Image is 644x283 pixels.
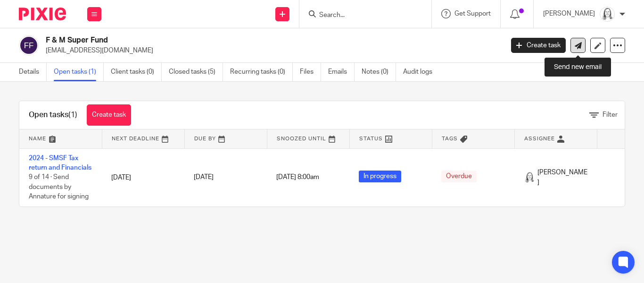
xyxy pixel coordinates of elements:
p: [EMAIL_ADDRESS][DOMAIN_NAME] [46,46,497,55]
span: [PERSON_NAME] [537,168,587,187]
h1: Open tasks [29,110,77,120]
a: Open tasks (1) [54,63,104,81]
a: Notes (0) [362,63,396,81]
span: In progress [359,171,401,182]
span: [DATE] [194,174,214,181]
input: Search [318,11,403,20]
img: Eleanor%20Shakeshaft.jpg [600,7,615,22]
span: 9 of 14 · Send documents by Annature for signing [29,174,89,200]
span: Snoozed Until [277,136,326,141]
img: svg%3E [19,35,39,55]
a: Details [19,63,47,81]
span: Tags [442,136,458,141]
a: Client tasks (0) [111,63,162,81]
img: Pixie [19,8,66,20]
span: [DATE] 8:00am [276,174,319,181]
p: [PERSON_NAME] [543,9,595,18]
a: Closed tasks (5) [169,63,223,81]
span: Status [359,136,383,141]
td: [DATE] [102,148,184,206]
span: Filter [603,111,618,118]
a: 2024 - SMSF Tax return and Financials [29,155,91,171]
span: Get Support [454,10,491,17]
a: Audit logs [403,63,439,81]
a: Recurring tasks (0) [230,63,293,81]
a: Files [300,63,321,81]
span: Overdue [441,171,477,182]
span: (1) [68,111,77,119]
a: Create task [87,104,131,126]
a: Create task [511,38,566,53]
a: Emails [328,63,355,81]
h2: F & M Super Fund [46,35,407,45]
img: Eleanor%20Shakeshaft.jpg [524,172,535,183]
